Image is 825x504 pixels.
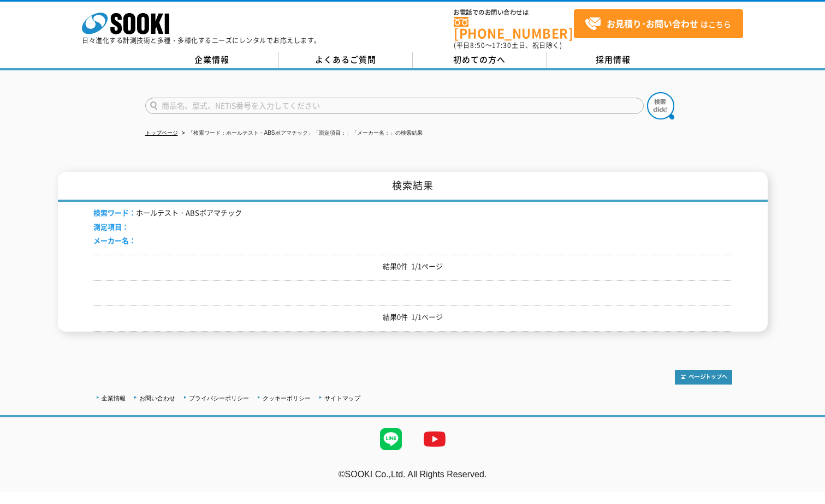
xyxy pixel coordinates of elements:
[93,235,136,245] span: メーカー名：
[189,395,249,401] a: プライバシーポリシー
[93,207,242,219] li: ホールテスト・ABSボアマチック
[93,261,732,272] p: 結果0件 1/1ページ
[102,395,126,401] a: 企業情報
[369,417,413,461] img: LINE
[279,52,413,68] a: よくあるご質問
[675,370,732,385] img: トップページへ
[453,53,506,65] span: 初めての方へ
[492,40,512,50] span: 17:30
[547,52,680,68] a: 採用情報
[454,9,574,16] span: お電話でのお問い合わせは
[145,98,644,114] input: 商品名、型式、NETIS番号を入力してください
[93,311,732,323] p: 結果0件 1/1ページ
[93,221,129,232] span: 測定項目：
[58,172,768,202] h1: 検索結果
[145,130,178,136] a: トップページ
[783,481,825,490] a: テストMail
[180,128,423,139] li: 「検索ワード：ホールテスト・ABSボアマチック」「測定項目：」「メーカー名：」の検索結果
[585,16,731,32] span: はこちら
[324,395,360,401] a: サイトマップ
[139,395,175,401] a: お問い合わせ
[454,17,574,39] a: [PHONE_NUMBER]
[413,417,456,461] img: YouTube
[263,395,311,401] a: クッキーポリシー
[82,37,321,44] p: 日々進化する計測技術と多種・多様化するニーズにレンタルでお応えします。
[574,9,743,38] a: お見積り･お問い合わせはこちら
[607,17,698,30] strong: お見積り･お問い合わせ
[145,52,279,68] a: 企業情報
[470,40,485,50] span: 8:50
[93,207,136,218] span: 検索ワード：
[413,52,547,68] a: 初めての方へ
[647,92,674,119] img: btn_search.png
[454,40,562,50] span: (平日 ～ 土日、祝日除く)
